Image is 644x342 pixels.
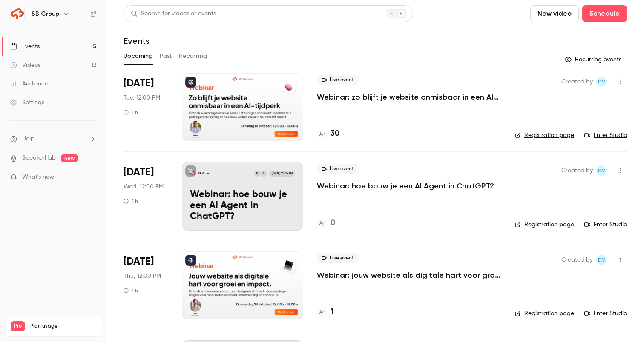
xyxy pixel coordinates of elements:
[10,61,40,69] div: Videos
[596,165,607,176] span: Dante van der heijden
[561,255,593,265] span: Created by
[22,173,54,182] span: What's new
[124,251,168,319] div: Oct 23 Thu, 12:00 PM (Europe/Amsterdam)
[317,92,501,102] a: Webinar: zo blijft je website onmisbaar in een AI-tijdperk
[124,109,138,116] div: 1 h
[86,174,96,181] iframe: Noticeable Trigger
[515,131,574,140] a: Registration page
[124,162,168,230] div: Oct 22 Wed, 12:00 PM (Europe/Amsterdam)
[131,9,216,18] div: Search for videos or events
[598,255,605,265] span: Dv
[317,75,359,85] span: Live event
[530,5,579,22] button: New video
[124,94,160,102] span: Tue, 12:00 PM
[317,217,335,229] a: 0
[596,77,607,87] span: Dante van der heijden
[317,128,339,140] a: 30
[10,134,96,143] li: help-dropdown-opener
[124,182,164,191] span: Wed, 12:00 PM
[124,36,149,46] h1: Events
[124,287,138,294] div: 1 h
[124,198,138,205] div: 1 h
[317,306,333,318] a: 1
[269,171,295,177] span: [DATE] 12:00 PM
[598,77,605,87] span: Dv
[584,309,627,318] a: Enter Studio
[124,73,168,141] div: Oct 14 Tue, 12:00 PM (Europe/Amsterdam)
[61,154,78,162] span: new
[190,189,295,222] p: Webinar: hoe bouw je een AI Agent in ChatGPT?
[22,154,56,162] a: SpeakerHub
[10,80,48,88] div: Audience
[584,220,627,229] a: Enter Studio
[124,272,161,280] span: Thu, 12:00 PM
[179,49,207,63] button: Recurring
[32,10,59,18] h6: SB Group
[124,255,154,268] span: [DATE]
[515,309,574,318] a: Registration page
[331,306,333,318] h4: 1
[10,42,40,51] div: Events
[561,53,627,66] button: Recurring events
[317,253,359,263] span: Live event
[198,171,210,176] p: SB Group
[254,170,261,177] div: R
[317,164,359,174] span: Live event
[11,321,25,331] span: Pro
[22,134,34,143] span: Help
[124,49,153,63] button: Upcoming
[160,49,172,63] button: Past
[124,165,154,179] span: [DATE]
[182,162,303,230] a: Webinar: hoe bouw je een AI Agent in ChatGPT?SB GroupSR[DATE] 12:00 PMWebinar: hoe bouw je een AI...
[582,5,627,22] button: Schedule
[30,323,96,330] span: Plan usage
[331,128,339,140] h4: 30
[10,98,44,107] div: Settings
[11,7,24,21] img: SB Group
[561,165,593,176] span: Created by
[584,131,627,140] a: Enter Studio
[260,170,267,177] div: S
[317,270,501,280] a: Webinar: jouw website als digitale hart voor groei en impact
[515,220,574,229] a: Registration page
[317,181,494,191] a: Webinar: hoe bouw je een AI Agent in ChatGPT?
[561,77,593,87] span: Created by
[596,255,607,265] span: Dante van der heijden
[124,77,154,90] span: [DATE]
[331,217,335,229] h4: 0
[598,165,605,176] span: Dv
